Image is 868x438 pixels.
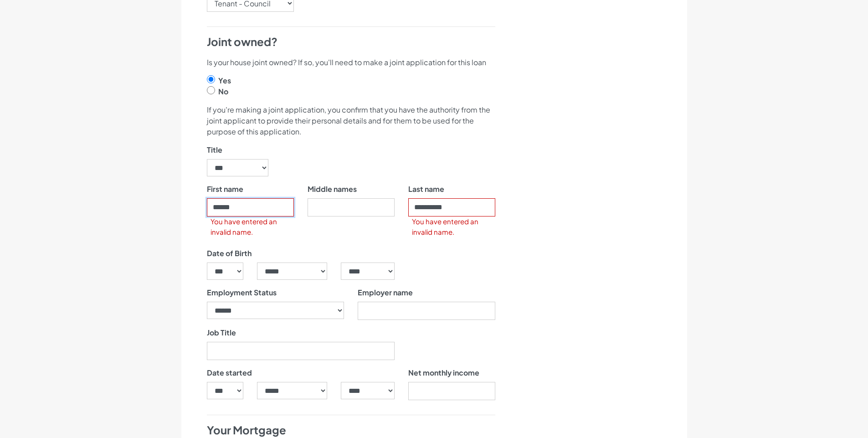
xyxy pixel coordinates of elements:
label: Employment Status [207,287,277,298]
label: First name [207,184,243,195]
h4: Joint owned? [207,34,495,50]
p: Is your house joint owned? If so, you'll need to make a joint application for this loan [207,57,495,68]
label: Net monthly income [408,367,479,378]
h4: Your Mortgage [207,423,495,438]
label: Title [207,144,222,155]
label: Job Title [207,327,236,338]
label: Last name [408,184,444,195]
label: You have entered an invalid name. [412,216,495,237]
label: Middle names [308,184,357,195]
p: If you're making a joint application, you confirm that you have the authority from the joint appl... [207,104,495,137]
label: Date started [207,367,252,378]
label: Employer name [358,287,413,298]
label: Yes [218,75,231,86]
label: No [218,86,228,97]
label: Date of Birth [207,248,252,259]
label: You have entered an invalid name. [211,216,294,237]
